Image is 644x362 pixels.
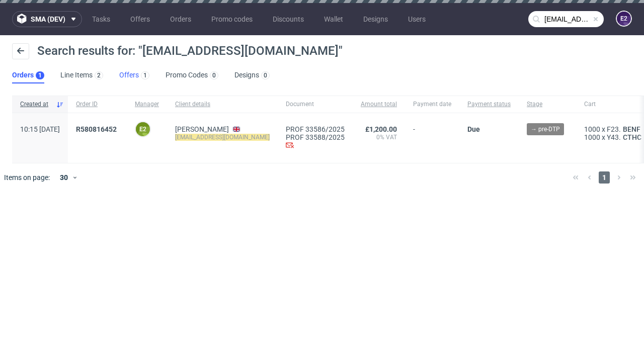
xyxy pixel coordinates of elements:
[584,133,600,141] span: 1000
[175,125,229,133] a: [PERSON_NAME]
[527,100,568,109] span: Stage
[286,133,345,141] a: PROF 33588/2025
[267,11,310,27] a: Discounts
[361,100,397,109] span: Amount total
[60,67,103,83] a: Line Items2
[164,11,197,27] a: Orders
[599,171,610,184] span: 1
[31,16,65,23] span: sma (dev)
[143,72,147,79] div: 1
[4,172,50,183] span: Items on page:
[205,11,259,27] a: Promo codes
[413,125,451,151] span: -
[97,72,101,79] div: 2
[20,125,60,133] span: 10:15 [DATE]
[607,133,621,141] span: Y43.
[175,100,270,109] span: Client details
[76,125,117,133] span: R580816452
[357,11,394,27] a: Designs
[361,133,397,141] span: 0% VAT
[54,170,72,185] div: 30
[12,11,82,27] button: sma (dev)
[76,100,119,109] span: Order ID
[166,67,218,83] a: Promo Codes0
[607,125,621,133] span: F23.
[621,133,643,141] a: CTHC
[119,67,149,83] a: Offers1
[413,100,451,109] span: Payment date
[86,11,116,27] a: Tasks
[212,72,216,79] div: 0
[12,67,44,83] a: Orders1
[135,100,159,109] span: Manager
[584,100,643,109] span: Cart
[621,125,642,133] a: BENF
[136,122,150,136] figcaption: e2
[402,11,432,27] a: Users
[76,125,119,133] a: R580816452
[467,100,511,109] span: Payment status
[20,100,52,109] span: Created at
[318,11,349,27] a: Wallet
[584,125,643,133] div: x
[584,133,643,141] div: x
[365,125,397,133] span: £1,200.00
[234,67,270,83] a: Designs0
[286,100,345,109] span: Document
[37,44,343,58] span: Search results for: "[EMAIL_ADDRESS][DOMAIN_NAME]"
[584,125,600,133] span: 1000
[286,125,345,133] a: PROF 33586/2025
[175,134,270,141] mark: [EMAIL_ADDRESS][DOMAIN_NAME]
[38,72,42,79] div: 1
[124,11,156,27] a: Offers
[617,12,631,26] figcaption: e2
[531,125,560,134] span: → pre-DTP
[264,72,267,79] div: 0
[467,125,480,133] span: Due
